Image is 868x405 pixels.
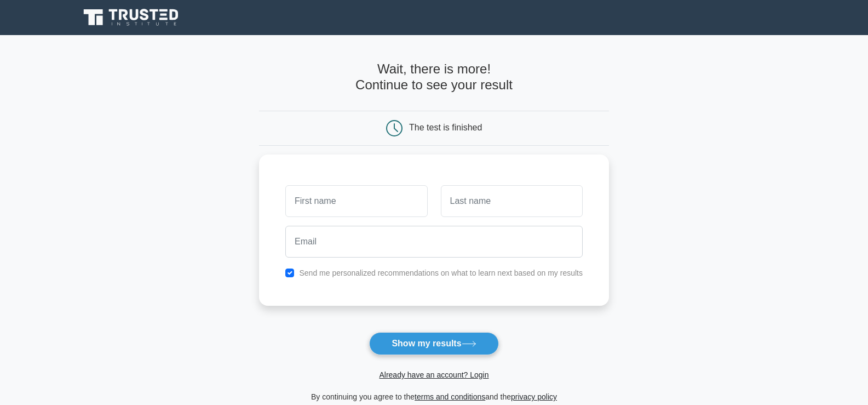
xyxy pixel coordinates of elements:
input: Last name [441,185,583,217]
a: privacy policy [511,392,557,401]
div: By continuing you agree to the and the [252,390,616,403]
a: Already have an account? Login [379,370,488,379]
button: Show my results [369,332,498,355]
input: First name [285,185,427,217]
a: terms and conditions [415,392,485,401]
h4: Wait, there is more! Continue to see your result [259,61,609,93]
input: Email [285,226,583,258]
label: Send me personalized recommendations on what to learn next based on my results [299,269,583,277]
div: The test is finished [409,123,482,132]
